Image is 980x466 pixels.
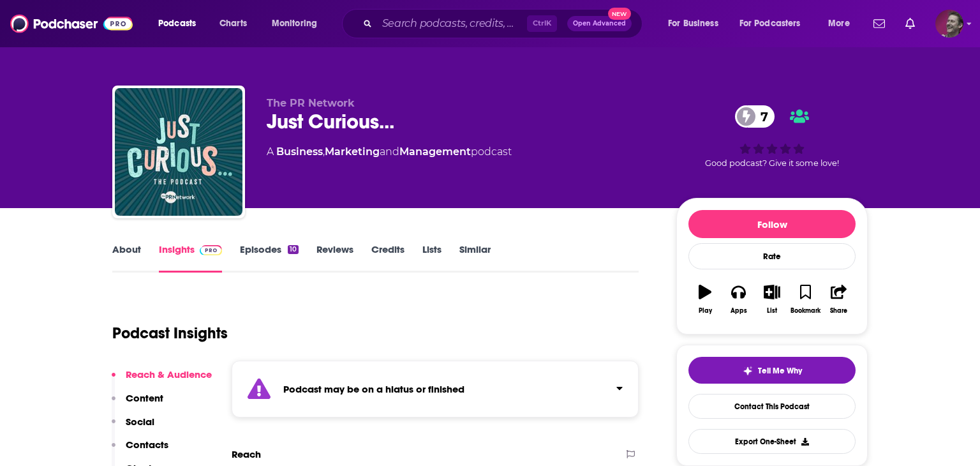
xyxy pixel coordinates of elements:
[731,13,819,34] button: open menu
[263,13,334,34] button: open menu
[159,243,222,273] a: InsightsPodchaser Pro
[377,13,527,34] input: Search podcasts, credits, & more...
[399,146,471,158] a: Management
[112,392,163,416] button: Content
[459,243,491,273] a: Similar
[676,97,868,176] div: 7Good podcast? Give it some love!
[211,13,255,34] a: Charts
[112,368,212,392] button: Reach & Audience
[668,15,718,33] span: For Business
[659,13,734,34] button: open menu
[112,243,141,273] a: About
[705,158,839,168] span: Good podcast? Give it some love!
[935,10,963,38] button: Show profile menu
[758,366,802,376] span: Tell Me Why
[688,394,856,419] a: Contact This Podcast
[748,105,775,128] span: 7
[743,366,753,376] img: tell me why sparkle
[735,105,775,128] a: 7
[112,416,154,439] button: Social
[822,276,856,322] button: Share
[354,9,655,38] div: Search podcasts, credits, & more...
[272,15,317,33] span: Monitoring
[380,146,399,158] span: and
[699,307,712,315] div: Play
[819,13,866,34] button: open menu
[325,146,380,158] a: Marketing
[722,276,755,322] button: Apps
[276,146,323,158] a: Business
[232,448,261,460] h2: Reach
[115,88,242,216] img: Just Curious...
[126,368,212,380] p: Reach & Audience
[126,392,163,404] p: Content
[789,276,822,322] button: Bookmark
[240,243,299,273] a: Episodes10
[422,243,442,273] a: Lists
[900,13,920,34] a: Show notifications dropdown
[739,15,801,33] span: For Podcasters
[323,146,325,158] span: ,
[267,97,355,109] span: The PR Network
[755,276,789,322] button: List
[219,15,247,33] span: Charts
[935,10,963,38] img: User Profile
[10,11,133,36] img: Podchaser - Follow, Share and Rate Podcasts
[126,439,168,451] p: Contacts
[126,416,154,428] p: Social
[283,383,464,395] strong: Podcast may be on a hiatus or finished
[288,245,299,254] div: 10
[149,13,212,34] button: open menu
[371,243,405,273] a: Credits
[688,210,856,238] button: Follow
[830,307,847,315] div: Share
[232,361,639,417] section: Click to expand status details
[688,243,856,269] div: Rate
[200,245,222,255] img: Podchaser Pro
[608,8,631,20] span: New
[527,15,557,32] span: Ctrl K
[828,15,850,33] span: More
[688,357,856,384] button: tell me why sparkleTell Me Why
[688,276,722,322] button: Play
[767,307,777,315] div: List
[573,20,626,27] span: Open Advanced
[868,13,890,34] a: Show notifications dropdown
[112,324,228,343] h1: Podcast Insights
[688,429,856,454] button: Export One-Sheet
[791,307,820,315] div: Bookmark
[112,439,168,462] button: Contacts
[567,16,632,31] button: Open AdvancedNew
[731,307,747,315] div: Apps
[316,243,353,273] a: Reviews
[158,15,196,33] span: Podcasts
[935,10,963,38] span: Logged in as thepaulsutton
[267,144,512,160] div: A podcast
